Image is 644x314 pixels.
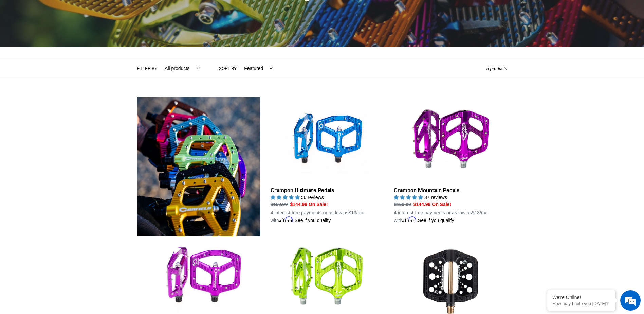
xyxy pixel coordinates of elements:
[486,66,507,71] span: 5 products
[552,301,610,306] p: How may I help you today?
[219,66,237,72] label: Sort by
[552,295,610,300] div: We're Online!
[137,66,158,72] label: Filter by
[137,97,260,236] img: Content block image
